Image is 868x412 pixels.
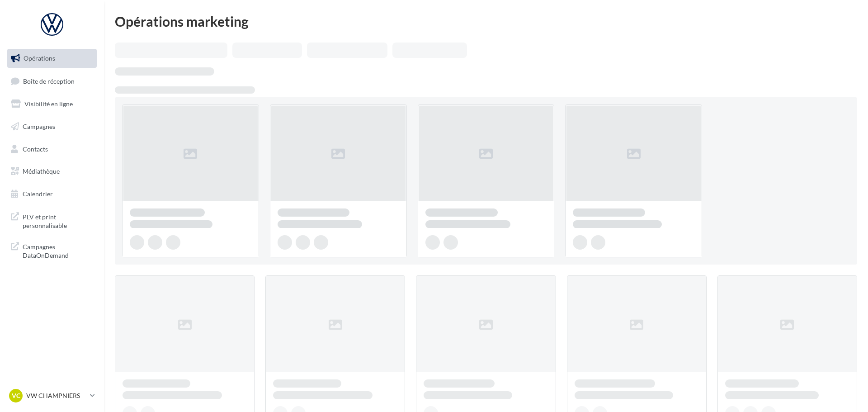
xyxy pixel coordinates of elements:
span: Médiathèque [23,167,60,175]
a: Médiathèque [5,162,99,181]
a: Opérations [5,49,99,68]
span: Contacts [23,145,48,152]
span: Visibilité en ligne [24,100,73,108]
span: Boîte de réception [23,77,75,85]
span: Calendrier [23,190,53,198]
div: Opérations marketing [115,14,857,28]
span: Campagnes DataOnDemand [23,241,93,260]
a: Campagnes DataOnDemand [5,237,99,264]
span: Opérations [24,54,55,62]
a: Contacts [5,140,99,159]
span: VC [12,391,20,400]
a: Boîte de réception [5,71,99,91]
a: PLV et print personnalisable [5,207,99,234]
a: Campagnes [5,117,99,136]
a: Calendrier [5,185,99,204]
span: PLV et print personnalisable [23,211,93,230]
span: Campagnes [23,123,55,130]
a: Visibilité en ligne [5,95,99,114]
a: VC VW CHAMPNIERS [7,387,97,404]
p: VW CHAMPNIERS [26,391,86,400]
